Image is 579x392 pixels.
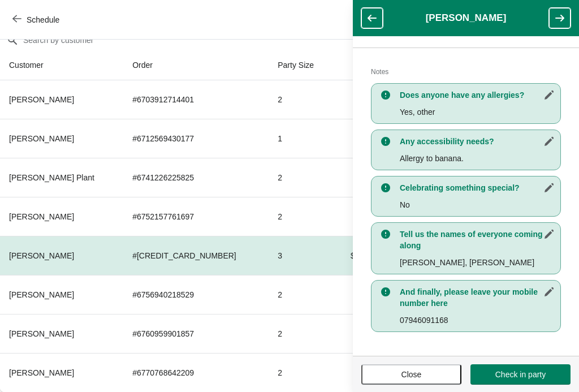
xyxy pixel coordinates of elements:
td: 2 [269,158,333,197]
td: # 6770768642209 [123,353,269,392]
p: [PERSON_NAME], [PERSON_NAME] [400,257,555,268]
td: $81.86 [334,236,384,275]
span: [PERSON_NAME] [9,329,74,338]
span: Close [401,370,422,379]
h3: Tell us the names of everyone coming along [400,229,555,251]
td: $30 [334,314,384,353]
span: [PERSON_NAME] [9,134,74,143]
span: [PERSON_NAME] [9,290,74,299]
td: 2 [269,314,333,353]
td: $30 [334,353,384,392]
th: Party Size [269,50,333,80]
td: 2 [269,275,333,314]
button: Schedule [6,10,68,30]
td: # 6760959901857 [123,314,269,353]
td: $30 [334,119,384,158]
span: Schedule [27,15,59,24]
p: No [400,199,555,210]
h2: Notes [371,66,561,77]
h3: And finally, please leave your mobile number here [400,286,555,309]
td: 2 [269,80,333,119]
h1: [PERSON_NAME] [383,12,549,24]
p: Yes, other [400,106,555,118]
h3: Does anyone have any allergies? [400,89,555,101]
td: # 6741226225825 [123,158,269,197]
span: [PERSON_NAME] Plant [9,173,94,182]
h3: Celebrating something special? [400,182,555,193]
td: # 6712569430177 [123,119,269,158]
td: # 6756940218529 [123,275,269,314]
h3: Any accessibility needs? [400,136,555,147]
td: 1 [269,119,333,158]
td: $30 [334,197,384,236]
td: 2 [269,353,333,392]
td: $30 [334,80,384,119]
td: $30 [334,158,384,197]
td: 2 [269,197,333,236]
span: [PERSON_NAME] [9,368,74,377]
span: [PERSON_NAME] [9,95,74,104]
td: # 6752157761697 [123,197,269,236]
span: [PERSON_NAME] [9,212,74,221]
th: Order [123,50,269,80]
p: Allergy to banana. [400,153,555,164]
td: $30 [334,275,384,314]
p: 07946091168 [400,315,555,326]
td: # [CREDIT_CARD_NUMBER] [123,236,269,275]
span: Check in party [495,370,546,379]
button: Check in party [470,364,571,385]
input: Search by customer [23,30,579,50]
span: [PERSON_NAME] [9,251,74,260]
td: 3 [269,236,333,275]
button: Close [361,364,461,385]
td: # 6703912714401 [123,80,269,119]
th: Total [334,50,384,80]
